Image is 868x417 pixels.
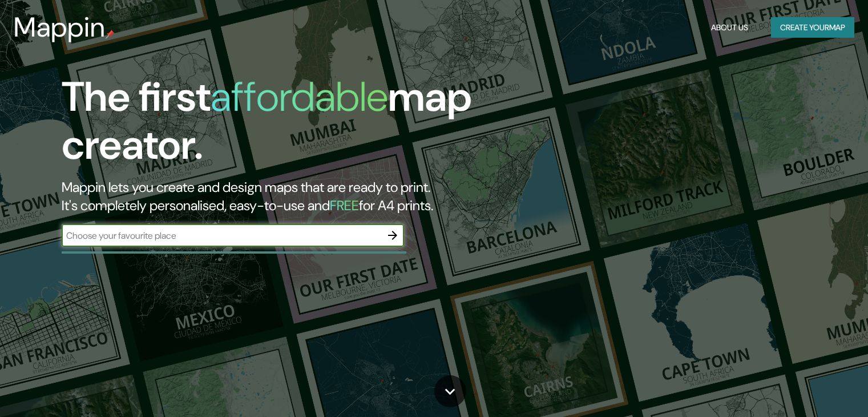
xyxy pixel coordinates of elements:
img: mappin-pin [106,30,115,39]
h2: Mappin lets you create and design maps that are ready to print. It's completely personalised, eas... [62,178,496,215]
input: Choose your favourite place [62,229,381,242]
h5: FREE [330,197,359,214]
button: Create yourmap [771,17,854,38]
h3: Mappin [14,11,106,43]
button: About Us [706,17,753,38]
h1: affordable [211,70,388,123]
h1: The first map creator. [62,73,496,178]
